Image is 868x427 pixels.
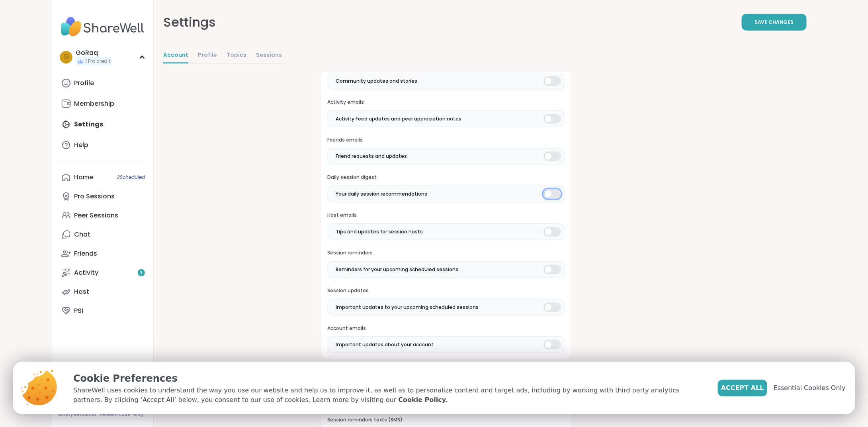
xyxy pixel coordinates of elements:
div: Pro Sessions [74,192,115,201]
a: Activity3 [58,263,147,282]
a: Pro Sessions [58,187,147,206]
p: Cookie Preferences [73,371,705,386]
div: Home [74,173,93,182]
img: ShareWell Nav Logo [58,13,147,41]
a: Topics [227,48,246,64]
span: Accept All [721,383,764,393]
span: Essential Cookies Only [774,383,846,393]
div: Profile [74,79,94,87]
div: Chat [74,230,90,239]
button: Accept All [718,380,767,396]
span: Reminders for your upcoming scheduled sessions [336,266,459,273]
span: Tips and updates for session hosts [336,228,423,235]
a: Help [58,136,147,155]
a: Cookie Policy. [399,395,448,405]
div: GoRaq [76,49,112,57]
span: 1 Pro credit [85,58,110,65]
h3: Host emails [328,212,565,219]
a: Host [58,282,147,301]
h3: Activity emails [328,99,565,106]
h3: Account emails [328,325,565,332]
a: Peer Sessions [58,206,147,225]
span: Important updates about your account [336,341,434,348]
div: Help [74,141,88,149]
a: PSI [58,301,147,320]
h3: Daily session digest [328,174,565,181]
a: Profile [58,74,147,93]
span: G [63,52,69,62]
div: Settings [163,13,216,32]
a: Friends [58,244,147,263]
a: Chat [58,225,147,244]
span: 3 [140,270,143,276]
h3: Friends emails [328,137,565,144]
a: Sessions [256,48,282,64]
span: 2 Scheduled [117,174,145,181]
h3: Session reminders texts (SMS) [328,417,565,423]
a: Blog [133,412,143,417]
a: Account [163,48,188,64]
div: Peer Sessions [74,211,118,220]
a: Profile [198,48,217,64]
span: Community updates and stories [336,78,418,85]
span: Friend requests and updates [336,153,407,160]
p: ShareWell uses cookies to understand the way you use our website and help us to improve it, as we... [73,386,705,405]
span: Your daily session recommendations [336,190,428,198]
a: Home2Scheduled [58,168,147,187]
a: Membership [58,94,147,113]
h3: Session updates [328,287,565,294]
div: Host [74,287,89,296]
div: Activity [74,268,98,277]
button: Save Changes [742,14,807,31]
span: Activity Feed updates and peer appreciation notes [336,115,462,122]
div: Friends [74,249,97,258]
span: Important updates to your upcoming scheduled sessions [336,304,479,311]
h3: Session reminders [328,250,565,256]
div: Membership [74,99,114,108]
a: Redeem Code [100,412,130,417]
div: PSI [74,307,83,315]
a: Safety Resources [58,412,96,417]
span: Save Changes [755,19,794,26]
